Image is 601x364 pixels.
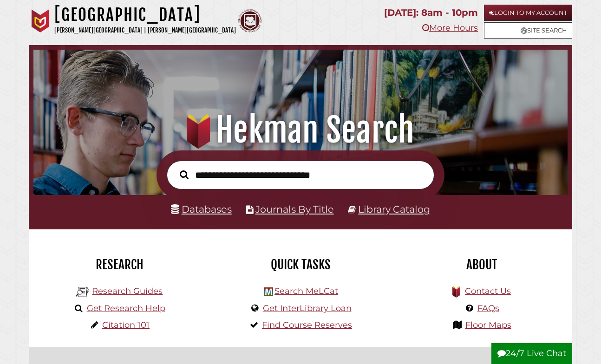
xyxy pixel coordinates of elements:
img: Calvin University [29,9,52,32]
h1: [GEOGRAPHIC_DATA] [54,5,236,25]
a: Journals By Title [255,203,334,215]
img: Hekman Library Logo [264,287,273,296]
a: Contact Us [465,286,511,296]
p: [PERSON_NAME][GEOGRAPHIC_DATA] | [PERSON_NAME][GEOGRAPHIC_DATA] [54,25,236,36]
a: Search MeLCat [274,286,338,296]
a: Login to My Account [484,5,572,21]
h2: About [398,257,565,273]
a: Library Catalog [358,203,430,215]
p: [DATE]: 8am - 10pm [384,5,478,21]
a: More Hours [422,23,478,33]
a: FAQs [477,303,499,313]
h2: Quick Tasks [217,257,384,273]
img: Hekman Library Logo [76,285,90,299]
a: Get InterLibrary Loan [263,303,352,313]
a: Get Research Help [87,303,165,313]
a: Find Course Reserves [262,320,352,330]
a: Site Search [484,22,572,39]
h1: Hekman Search [42,110,558,150]
a: Research Guides [92,286,163,296]
a: Citation 101 [102,320,150,330]
i: Search [180,170,189,180]
button: Search [175,168,193,182]
a: Databases [171,203,232,215]
h2: Research [36,257,203,273]
img: Calvin Theological Seminary [238,9,261,32]
a: Floor Maps [465,320,511,330]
